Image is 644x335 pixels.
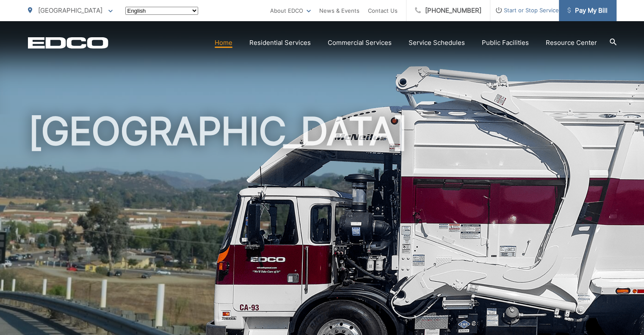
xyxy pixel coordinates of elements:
span: [GEOGRAPHIC_DATA] [38,6,102,14]
a: Contact Us [368,6,398,16]
a: News & Events [319,6,359,16]
a: Residential Services [249,38,311,48]
a: Home [215,38,232,48]
a: About EDCO [270,6,311,16]
a: Resource Center [546,38,597,48]
select: Select a language [125,7,198,15]
a: Service Schedules [409,38,465,48]
a: Commercial Services [328,38,392,48]
span: Pay My Bill [567,6,608,16]
a: Public Facilities [482,38,529,48]
a: EDCD logo. Return to the homepage. [28,37,108,49]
